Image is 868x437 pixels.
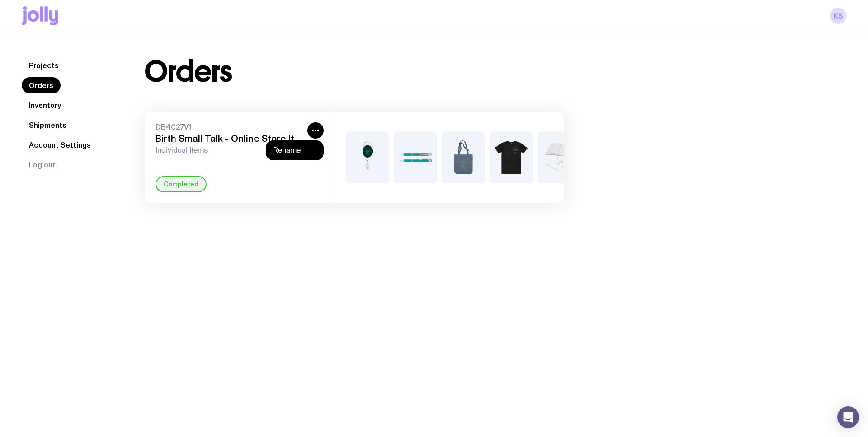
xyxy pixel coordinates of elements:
div: Completed [156,176,207,192]
span: Individual Items [156,146,304,155]
a: kS [830,8,846,24]
button: Log out [22,157,63,173]
button: Rename [273,146,316,155]
a: Orders [22,77,61,93]
h3: Birth Small Talk - Online Store Items [156,133,304,144]
a: Shipments [22,117,74,133]
span: DB4027V1 [156,122,304,131]
h1: Orders [145,57,232,86]
a: Account Settings [22,137,98,153]
a: Inventory [22,97,68,113]
div: Open Intercom Messenger [837,406,859,428]
a: Projects [22,57,66,74]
